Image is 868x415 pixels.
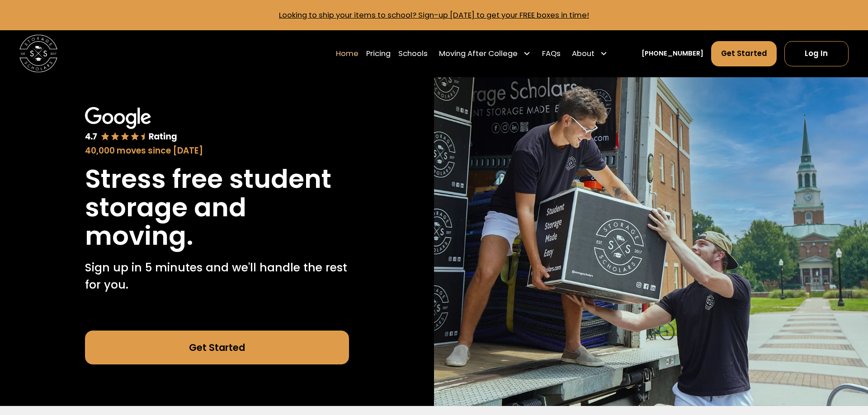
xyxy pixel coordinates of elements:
[336,41,359,67] a: Home
[85,331,349,364] a: Get Started
[711,41,777,66] a: Get Started
[85,165,349,250] h1: Stress free student storage and moving.
[366,41,391,67] a: Pricing
[85,107,177,142] img: Google 4.7 star rating
[784,41,849,66] a: Log In
[85,145,349,157] div: 40,000 moves since [DATE]
[439,48,518,59] div: Moving After College
[542,41,561,67] a: FAQs
[434,77,868,406] img: Storage Scholars makes moving and storage easy.
[642,49,703,59] a: [PHONE_NUMBER]
[19,35,57,72] img: Storage Scholars main logo
[279,10,589,20] a: Looking to ship your items to school? Sign-up [DATE] to get your FREE boxes in time!
[85,259,349,293] p: Sign up in 5 minutes and we'll handle the rest for you.
[572,48,594,59] div: About
[398,41,428,67] a: Schools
